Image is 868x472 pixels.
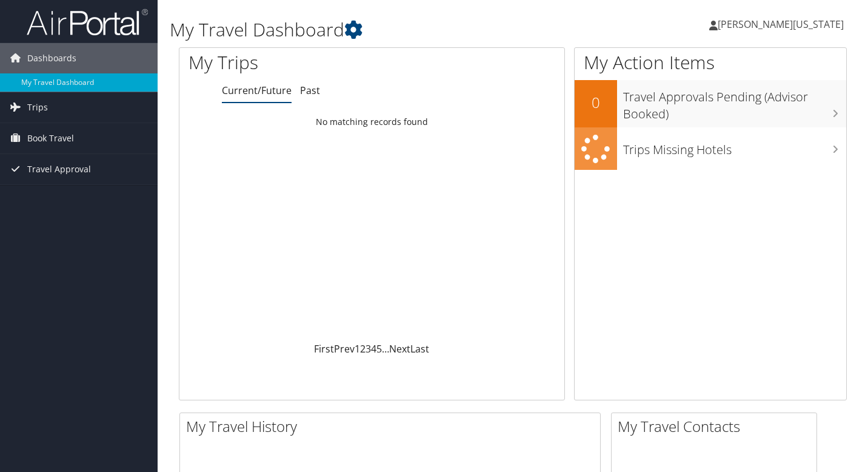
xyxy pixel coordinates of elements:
h1: My Action Items [575,50,846,75]
span: Book Travel [27,123,74,153]
a: 1 [355,342,360,356]
span: … [382,342,389,356]
a: First [314,342,334,356]
h3: Trips Missing Hotels [623,135,846,158]
h1: My Travel Dashboard [170,17,627,42]
a: 5 [376,342,382,356]
a: Trips Missing Hotels [575,127,846,170]
a: Past [300,84,320,97]
a: 0Travel Approvals Pending (Advisor Booked) [575,80,846,127]
a: 4 [371,342,376,356]
a: Prev [334,342,355,356]
h2: 0 [575,92,617,113]
td: No matching records found [179,111,564,133]
img: airportal-logo.png [27,8,148,36]
h2: My Travel History [186,416,600,437]
span: Travel Approval [27,154,91,184]
a: Current/Future [222,84,292,97]
a: [PERSON_NAME][US_STATE] [709,6,856,42]
span: Dashboards [27,43,76,73]
a: Next [389,342,410,356]
h3: Travel Approvals Pending (Advisor Booked) [623,83,846,123]
span: [PERSON_NAME][US_STATE] [718,18,844,31]
a: 2 [360,342,366,356]
a: 3 [366,342,371,356]
span: Trips [27,92,48,123]
a: Last [410,342,429,356]
h2: My Travel Contacts [618,416,816,437]
h1: My Trips [189,50,395,75]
